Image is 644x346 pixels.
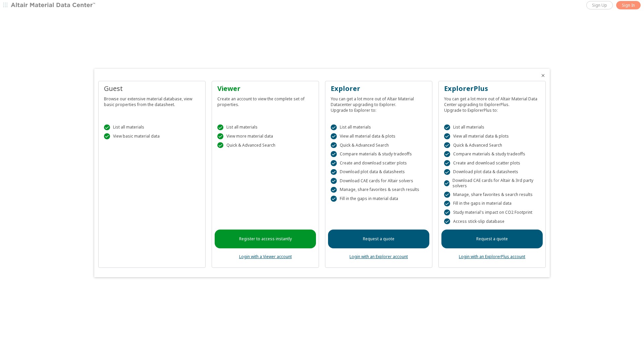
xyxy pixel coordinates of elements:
[217,142,223,148] div: 
[217,84,313,93] div: Viewer
[444,133,540,139] div: View all material data & plots
[331,133,427,139] div: View all material data & plots
[331,142,427,148] div: Quick & Advanced Search
[331,169,337,175] div: 
[444,209,540,215] div: Study material's impact on CO2 Footprint
[104,84,200,93] div: Guest
[331,187,427,193] div: Manage, share favorites & search results
[331,142,337,148] div: 
[444,180,449,186] div: 
[331,84,427,93] div: Explorer
[331,160,427,166] div: Create and download scatter plots
[104,125,200,131] div: List all materials
[444,169,450,175] div: 
[444,125,450,131] div: 
[331,93,427,113] div: You can get a lot more out of Altair Material Datacenter upgrading to Explorer. Upgrade to Explor...
[331,160,337,166] div: 
[444,151,540,157] div: Compare materials & study tradeoffs
[104,133,110,139] div: 
[331,196,427,202] div: Fill in the gaps in material data
[331,125,427,131] div: List all materials
[444,160,450,166] div: 
[444,142,540,148] div: Quick & Advanced Search
[104,93,200,107] div: Browse our extensive material database, view basic properties from the datasheet.
[444,84,540,93] div: ExplorerPlus
[444,192,450,198] div: 
[444,125,540,131] div: List all materials
[444,160,540,166] div: Create and download scatter plots
[444,201,540,207] div: Fill in the gaps in material data
[215,230,316,248] a: Register to access instantly
[217,93,313,107] div: Create an account to view the complete set of properties.
[331,169,427,175] div: Download plot data & datasheets
[444,142,450,148] div: 
[444,201,450,207] div: 
[331,196,337,202] div: 
[239,254,292,259] a: Login with a Viewer account
[444,178,540,189] div: Download CAE cards for Altair & 3rd party solvers
[444,218,450,225] div: 
[444,169,540,175] div: Download plot data & datasheets
[444,151,450,157] div: 
[328,230,429,248] a: Request a quote
[217,133,223,139] div: 
[441,230,543,248] a: Request a quote
[331,133,337,139] div: 
[217,125,313,131] div: List all materials
[331,178,337,184] div: 
[444,93,540,113] div: You can get a lot more out of Altair Material Data Center upgrading to ExplorerPlus. Upgrade to E...
[217,133,313,139] div: View more material data
[331,151,427,157] div: Compare materials & study tradeoffs
[217,142,313,148] div: Quick & Advanced Search
[331,178,427,184] div: Download CAE cards for Altair solvers
[459,254,525,259] a: Login with an ExplorerPlus account
[217,125,223,131] div: 
[331,187,337,193] div: 
[331,151,337,157] div: 
[331,125,337,131] div: 
[444,133,450,139] div: 
[350,254,408,259] a: Login with an Explorer account
[540,73,546,78] button: Close
[104,125,110,131] div: 
[444,209,450,215] div: 
[444,218,540,225] div: Access stick-slip database
[104,133,200,139] div: View basic material data
[444,192,540,198] div: Manage, share favorites & search results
